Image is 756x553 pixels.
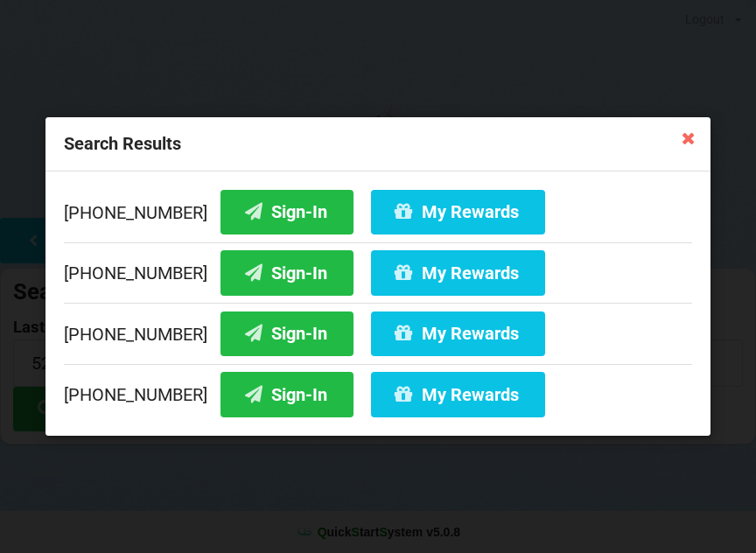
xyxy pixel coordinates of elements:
[371,250,545,295] button: My Rewards
[220,372,353,416] button: Sign-In
[64,303,692,364] div: [PHONE_NUMBER]
[64,190,692,242] div: [PHONE_NUMBER]
[45,117,710,171] div: Search Results
[371,311,545,356] button: My Rewards
[371,190,545,234] button: My Rewards
[220,250,353,295] button: Sign-In
[220,190,353,234] button: Sign-In
[64,242,692,304] div: [PHONE_NUMBER]
[371,372,545,416] button: My Rewards
[64,364,692,417] div: [PHONE_NUMBER]
[220,311,353,356] button: Sign-In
